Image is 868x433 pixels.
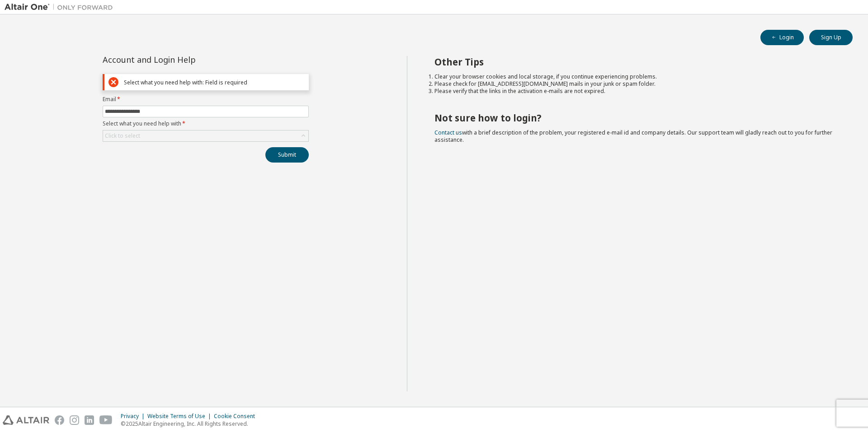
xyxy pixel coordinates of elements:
img: facebook.svg [55,415,64,425]
li: Clear your browser cookies and local storage, if you continue experiencing problems. [434,73,837,80]
div: Account and Login Help [103,56,268,63]
h2: Other Tips [434,56,837,68]
img: instagram.svg [70,415,79,425]
div: Privacy [121,413,147,420]
div: Click to select [103,130,308,141]
img: youtube.svg [99,415,113,425]
button: Login [760,30,804,45]
img: altair_logo.svg [3,415,49,425]
div: Click to select [105,132,140,140]
label: Email [103,96,309,103]
button: Submit [265,147,309,163]
p: © 2025 Altair Engineering, Inc. All Rights Reserved. [121,420,260,428]
label: Select what you need help with [103,120,309,127]
a: Contact us [434,129,462,136]
div: Select what you need help with: Field is required [124,79,305,86]
li: Please check for [EMAIL_ADDRESS][DOMAIN_NAME] mails in your junk or spam folder. [434,80,837,88]
li: Please verify that the links in the activation e-mails are not expired. [434,88,837,95]
img: linkedin.svg [85,415,94,425]
span: with a brief description of the problem, your registered e-mail id and company details. Our suppo... [434,129,832,144]
div: Cookie Consent [214,413,260,420]
div: Website Terms of Use [147,413,214,420]
h2: Not sure how to login? [434,112,837,124]
button: Sign Up [809,30,853,45]
img: Altair One [5,3,118,12]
